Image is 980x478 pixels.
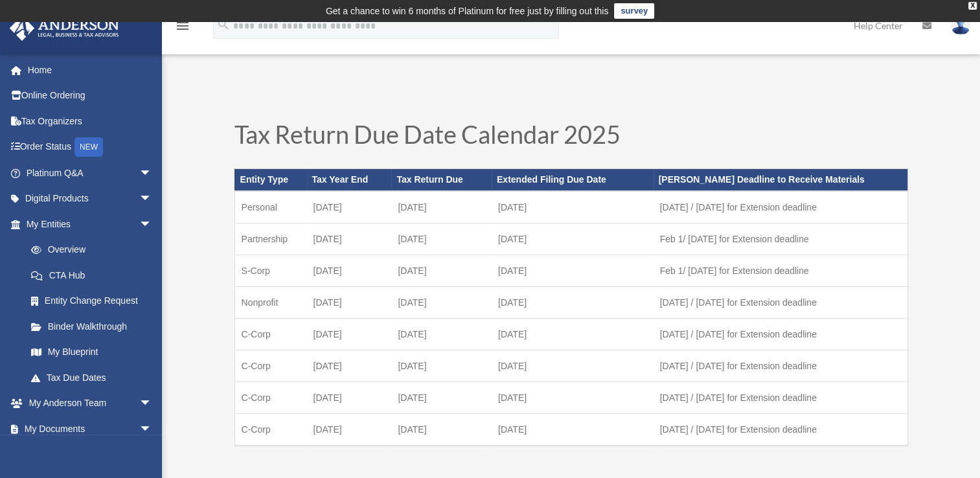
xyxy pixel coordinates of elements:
[492,382,654,414] td: [DATE]
[139,186,165,212] span: arrow_drop_down
[9,160,172,186] a: Platinum Q&Aarrow_drop_down
[139,211,165,238] span: arrow_drop_down
[9,108,172,134] a: Tax Organizers
[216,17,231,32] i: search
[9,134,172,161] a: Order StatusNEW
[9,416,172,442] a: My Documentsarrow_drop_down
[391,255,492,287] td: [DATE]
[234,382,307,414] td: C-Corp
[6,16,123,41] img: Anderson Advisors Platinum Portal
[307,223,392,255] td: [DATE]
[654,414,907,446] td: [DATE] / [DATE] for Extension deadline
[307,350,392,382] td: [DATE]
[307,382,392,414] td: [DATE]
[391,223,492,255] td: [DATE]
[18,262,172,288] a: CTA Hub
[391,191,492,223] td: [DATE]
[307,414,392,446] td: [DATE]
[139,416,165,442] span: arrow_drop_down
[175,18,190,34] i: menu
[654,223,907,255] td: Feb 1/ [DATE] for Extension deadline
[18,365,165,391] a: Tax Due Dates
[951,16,970,35] img: User Pic
[654,191,907,223] td: [DATE] / [DATE] for Extension deadline
[18,237,172,263] a: Overview
[9,211,172,237] a: My Entitiesarrow_drop_down
[307,287,392,319] td: [DATE]
[234,122,908,153] h1: Tax Return Due Date Calendar 2025
[139,160,165,187] span: arrow_drop_down
[9,57,172,83] a: Home
[654,350,907,382] td: [DATE] / [DATE] for Extension deadline
[492,350,654,382] td: [DATE]
[234,191,307,223] td: Personal
[654,382,907,414] td: [DATE] / [DATE] for Extension deadline
[654,287,907,319] td: [DATE] / [DATE] for Extension deadline
[9,391,172,416] a: My Anderson Teamarrow_drop_down
[654,255,907,287] td: Feb 1/ [DATE] for Extension deadline
[391,382,492,414] td: [DATE]
[492,319,654,350] td: [DATE]
[234,319,307,350] td: C-Corp
[492,191,654,223] td: [DATE]
[492,414,654,446] td: [DATE]
[9,186,172,212] a: Digital Productsarrow_drop_down
[234,414,307,446] td: C-Corp
[492,223,654,255] td: [DATE]
[307,319,392,350] td: [DATE]
[391,350,492,382] td: [DATE]
[391,414,492,446] td: [DATE]
[968,2,977,10] div: close
[18,288,172,314] a: Entity Change Request
[307,169,392,191] th: Tax Year End
[234,255,307,287] td: S-Corp
[9,83,172,109] a: Online Ordering
[234,223,307,255] td: Partnership
[175,23,190,34] a: menu
[74,137,103,157] div: NEW
[492,255,654,287] td: [DATE]
[391,287,492,319] td: [DATE]
[391,319,492,350] td: [DATE]
[234,350,307,382] td: C-Corp
[614,3,654,19] a: survey
[391,169,492,191] th: Tax Return Due
[139,391,165,417] span: arrow_drop_down
[18,313,172,339] a: Binder Walkthrough
[307,255,392,287] td: [DATE]
[234,287,307,319] td: Nonprofit
[492,287,654,319] td: [DATE]
[654,169,907,191] th: [PERSON_NAME] Deadline to Receive Materials
[326,3,609,19] div: Get a chance to win 6 months of Platinum for free just by filling out this
[18,339,172,365] a: My Blueprint
[234,169,307,191] th: Entity Type
[307,191,392,223] td: [DATE]
[654,319,907,350] td: [DATE] / [DATE] for Extension deadline
[492,169,654,191] th: Extended Filing Due Date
